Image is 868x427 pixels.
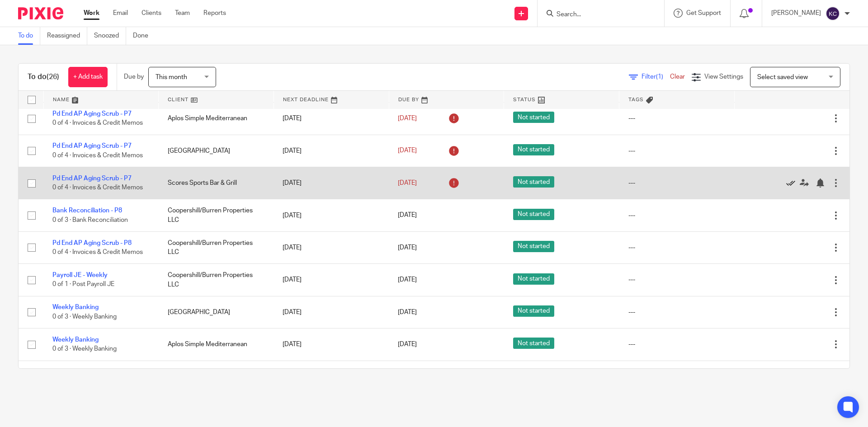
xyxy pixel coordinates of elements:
[52,282,114,288] span: 0 of 1 · Post Payroll JE
[124,72,144,81] p: Due by
[628,243,726,252] div: ---
[133,27,155,45] a: Done
[274,103,389,135] td: [DATE]
[513,176,554,188] span: Not started
[628,146,726,155] div: ---
[52,120,143,127] span: 0 of 4 · Invoices & Credit Memos
[159,103,274,135] td: Aplos Simple Mediterranean
[274,199,389,231] td: [DATE]
[52,175,132,182] a: Pd End AP Aging Scrub - P7
[398,244,417,251] span: [DATE]
[513,209,554,220] span: Not started
[52,337,99,343] a: Weekly Banking
[47,27,87,45] a: Reassigned
[52,272,108,278] a: Payroll JE - Weekly
[513,144,554,155] span: Not started
[52,143,132,149] a: Pd End AP Aging Scrub - P7
[142,9,161,18] a: Clients
[159,328,274,361] td: Aplos Simple Mediterranean
[18,27,40,45] a: To do
[52,346,117,352] span: 0 of 3 · Weekly Banking
[113,9,128,18] a: Email
[94,27,126,45] a: Snoozed
[628,308,726,317] div: ---
[628,340,726,349] div: ---
[52,184,143,191] span: 0 of 4 · Invoices & Credit Memos
[274,328,389,361] td: [DATE]
[642,74,670,80] span: Filter
[513,273,554,285] span: Not started
[52,304,99,310] a: Weekly Banking
[84,9,99,18] a: Work
[398,115,417,122] span: [DATE]
[274,135,389,167] td: [DATE]
[159,167,274,199] td: Scores Sports Bar & Grill
[628,97,644,102] span: Tags
[159,264,274,296] td: Coopershill/Burren Properties LLC
[274,231,389,263] td: [DATE]
[704,74,743,80] span: View Settings
[52,207,122,214] a: Bank Reconciliation - P8
[513,241,554,252] span: Not started
[274,167,389,199] td: [DATE]
[628,211,726,220] div: ---
[786,178,800,188] a: Mark as done
[398,148,417,154] span: [DATE]
[656,74,663,80] span: (1)
[628,178,726,188] div: ---
[274,361,389,393] td: [DATE]
[398,277,417,283] span: [DATE]
[52,217,128,223] span: 0 of 3 · Bank Reconciliation
[398,212,417,219] span: [DATE]
[556,11,637,19] input: Search
[175,9,190,18] a: Team
[628,114,726,123] div: ---
[686,10,721,16] span: Get Support
[670,74,685,80] a: Clear
[156,74,187,80] span: This month
[52,249,143,255] span: 0 of 4 · Invoices & Credit Memos
[628,275,726,284] div: ---
[398,309,417,315] span: [DATE]
[159,361,274,393] td: Coopershill/Burren Properties LLC
[18,7,63,19] img: Pixie
[28,72,59,82] h1: To do
[159,296,274,328] td: [GEOGRAPHIC_DATA]
[203,9,226,18] a: Reports
[513,338,554,349] span: Not started
[274,296,389,328] td: [DATE]
[52,111,132,117] a: Pd End AP Aging Scrub - P7
[159,135,274,167] td: [GEOGRAPHIC_DATA]
[68,67,108,87] a: + Add task
[274,264,389,296] td: [DATE]
[826,6,840,21] img: svg%3E
[159,199,274,231] td: Coopershill/Burren Properties LLC
[159,231,274,263] td: Coopershill/Burren Properties LLC
[757,74,808,80] span: Select saved view
[398,341,417,347] span: [DATE]
[52,240,132,246] a: Pd End AP Aging Scrub - P8
[52,314,117,320] span: 0 of 3 · Weekly Banking
[513,112,554,123] span: Not started
[398,180,417,186] span: [DATE]
[52,152,143,159] span: 0 of 4 · Invoices & Credit Memos
[513,305,554,317] span: Not started
[771,9,821,18] p: [PERSON_NAME]
[47,73,59,80] span: (26)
